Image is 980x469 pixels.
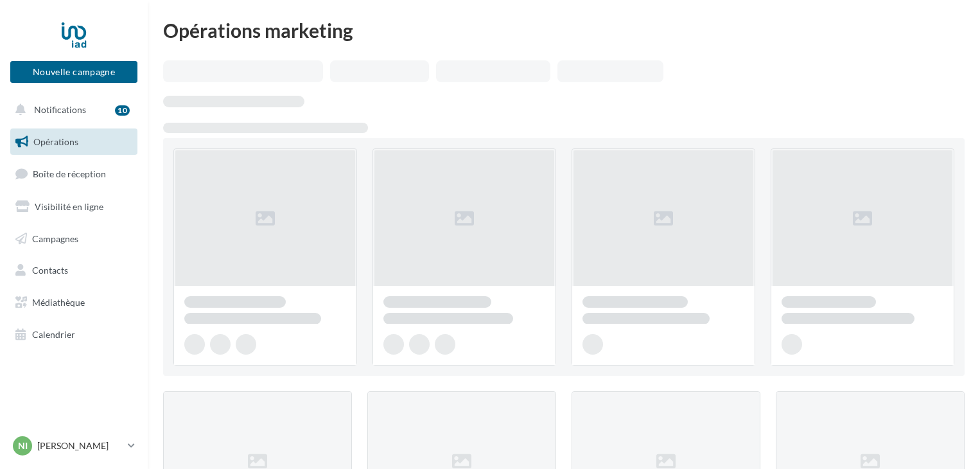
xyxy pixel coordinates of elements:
a: Visibilité en ligne [8,193,140,220]
a: Boîte de réception [8,160,140,188]
a: Médiathèque [8,289,140,316]
span: Calendrier [32,329,75,340]
span: Opérations [33,136,78,147]
span: Contacts [32,265,68,276]
span: Visibilité en ligne [35,201,103,212]
a: NI [PERSON_NAME] [10,434,137,458]
div: Opérations marketing [163,21,965,40]
span: Médiathèque [32,297,85,308]
p: [PERSON_NAME] [37,439,123,452]
a: Calendrier [8,321,140,348]
a: Contacts [8,257,140,284]
span: Boîte de réception [33,168,106,179]
a: Opérations [8,128,140,155]
span: Notifications [34,104,86,115]
button: Nouvelle campagne [10,61,137,83]
span: NI [18,439,28,452]
div: 10 [115,105,130,116]
a: Campagnes [8,226,140,252]
button: Notifications 10 [8,96,135,123]
span: Campagnes [32,233,78,243]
